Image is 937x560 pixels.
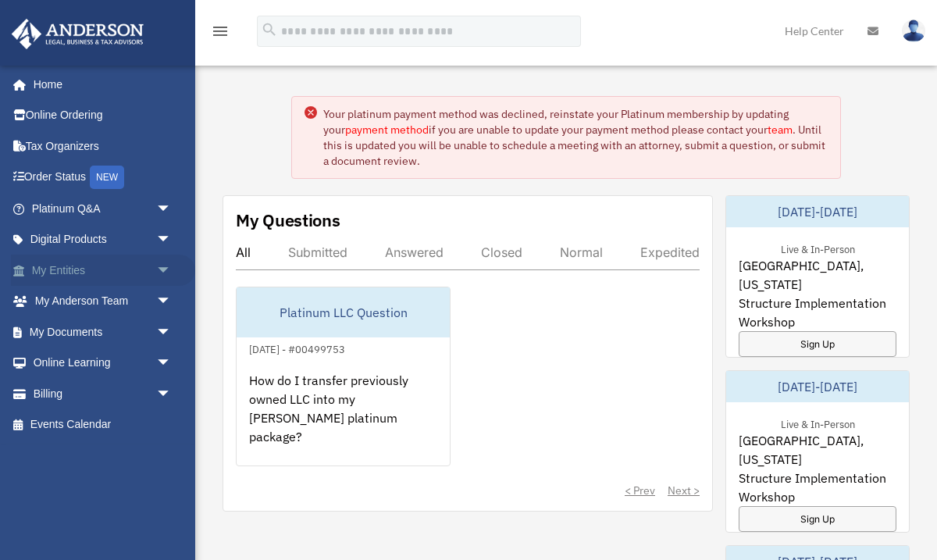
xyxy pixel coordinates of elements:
div: [DATE] - #00499753 [237,340,358,356]
a: payment method [345,123,429,137]
a: Online Learningarrow_drop_down [11,348,195,379]
div: My Questions [236,209,340,232]
a: My Entitiesarrow_drop_down [11,255,195,286]
a: My Documentsarrow_drop_down [11,316,195,348]
a: My Anderson Teamarrow_drop_down [11,286,195,317]
i: search [261,21,278,38]
div: Closed [481,244,522,260]
a: Online Ordering [11,100,195,131]
img: Anderson Advisors Platinum Portal [7,19,148,49]
a: menu [211,27,230,41]
div: [DATE]-[DATE] [726,196,909,227]
span: arrow_drop_down [156,224,187,256]
a: Sign Up [739,506,896,532]
a: Sign Up [739,331,896,357]
div: Answered [385,244,444,260]
span: [GEOGRAPHIC_DATA], [US_STATE] [739,256,896,294]
i: menu [211,22,230,41]
div: All [236,244,251,260]
span: arrow_drop_down [156,316,187,348]
div: Expedited [640,244,700,260]
div: Live & In-Person [768,240,868,256]
span: [GEOGRAPHIC_DATA], [US_STATE] [739,431,896,469]
span: arrow_drop_down [156,193,187,225]
div: Submitted [288,244,347,260]
div: Normal [560,244,603,260]
a: Platinum LLC Question[DATE] - #00499753How do I transfer previously owned LLC into my [PERSON_NAM... [236,287,451,466]
span: arrow_drop_down [156,255,187,287]
span: Structure Implementation Workshop [739,294,896,331]
a: Events Calendar [11,409,195,441]
span: arrow_drop_down [156,286,187,318]
span: arrow_drop_down [156,348,187,380]
div: Your platinum payment method was declined, reinstate your Platinum membership by updating your if... [323,106,828,169]
a: Digital Productsarrow_drop_down [11,224,195,255]
a: Tax Organizers [11,130,195,162]
a: Platinum Q&Aarrow_drop_down [11,193,195,224]
div: NEW [90,166,124,189]
span: arrow_drop_down [156,378,187,410]
a: team [768,123,793,137]
div: [DATE]-[DATE] [726,371,909,402]
img: User Pic [902,20,925,42]
a: Home [11,69,187,100]
div: How do I transfer previously owned LLC into my [PERSON_NAME] platinum package? [237,358,450,480]
a: Billingarrow_drop_down [11,378,195,409]
a: Order StatusNEW [11,162,195,194]
div: Live & In-Person [768,415,868,431]
span: Structure Implementation Workshop [739,469,896,506]
div: Platinum LLC Question [237,287,450,337]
